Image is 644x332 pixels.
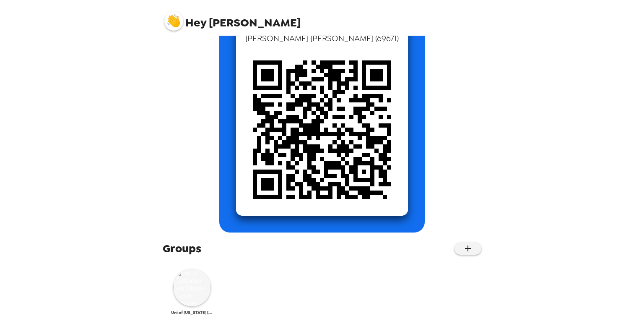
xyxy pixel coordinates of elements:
[171,310,213,315] span: Uni of [US_STATE] [GEOGRAPHIC_DATA] - Career Services
[164,8,301,29] span: [PERSON_NAME]
[173,269,211,306] img: Uni of California San Diego - Career Services
[185,15,206,30] span: Hey
[236,44,408,216] img: qr code
[164,12,183,31] img: profile pic
[245,33,399,44] span: [PERSON_NAME] [PERSON_NAME] ( 69671 )
[163,241,201,256] span: Groups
